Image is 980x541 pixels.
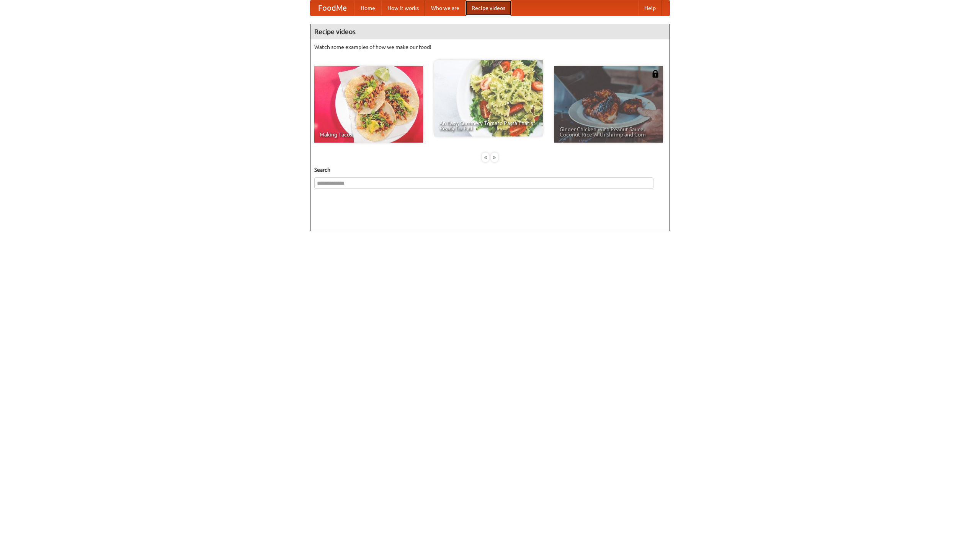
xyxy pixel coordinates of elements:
a: How it works [381,0,425,16]
div: « [482,153,489,162]
img: 483408.png [652,70,659,78]
h5: Search [314,166,666,174]
a: Who we are [425,0,465,16]
a: FoodMe [310,0,354,16]
a: An Easy, Summery Tomato Pasta That's Ready for Fall [434,60,543,136]
a: Help [638,0,662,16]
h4: Recipe videos [310,24,670,39]
p: Watch some examples of how we make our food! [314,43,666,51]
a: Home [354,0,381,16]
a: Making Tacos [314,66,423,143]
a: Recipe videos [465,0,511,16]
div: » [491,153,498,162]
span: Making Tacos [320,132,418,137]
span: An Easy, Summery Tomato Pasta That's Ready for Fall [439,120,537,131]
